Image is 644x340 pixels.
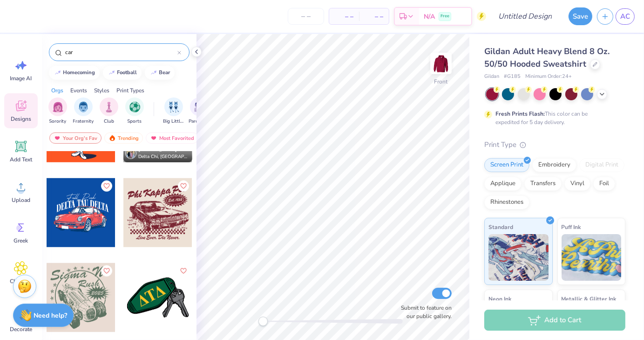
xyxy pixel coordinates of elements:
[104,118,114,125] span: Club
[488,294,511,304] span: Neon Ink
[194,102,205,112] img: Parent's Weekend Image
[579,158,624,172] div: Digital Print
[49,132,102,144] div: Your Org's Fav
[178,265,189,277] button: Like
[424,12,435,21] span: N/A
[150,135,157,141] img: most_fav.gif
[73,97,94,125] button: filter button
[100,97,118,125] button: filter button
[145,66,175,80] button: bear
[441,13,449,20] span: Free
[484,139,625,150] div: Print Type
[288,8,324,25] input: – –
[532,158,576,172] div: Embroidery
[108,70,115,76] img: trend_line.gif
[63,70,95,75] div: homecoming
[138,153,189,160] span: Delta Chi, [GEOGRAPHIC_DATA][US_STATE]
[616,8,635,25] a: AC
[178,180,189,192] button: Like
[51,86,63,95] div: Orgs
[103,66,142,80] button: football
[495,110,545,118] strong: Fresh Prints Flash:
[49,118,67,125] span: Sorority
[432,54,450,73] img: Front
[484,73,499,81] span: Gildan
[104,132,143,144] div: Trending
[488,234,549,281] img: Standard
[10,156,32,163] span: Add Text
[504,73,521,81] span: # G185
[101,265,112,277] button: Like
[129,102,140,112] img: Sports Image
[484,195,529,209] div: Rhinestones
[159,70,170,75] div: bear
[620,11,630,22] span: AC
[562,222,581,232] span: Puff Ink
[562,294,617,304] span: Metallic & Glitter Ink
[70,86,87,95] div: Events
[189,97,210,125] div: filter for Parent's Weekend
[73,97,94,125] div: filter for Fraternity
[524,177,562,191] div: Transfers
[73,118,94,125] span: Fraternity
[12,196,30,204] span: Upload
[101,180,112,192] button: Like
[64,48,177,57] input: Try "Alpha"
[189,118,210,125] span: Parent's Weekend
[569,7,592,25] button: Save
[150,70,157,76] img: trend_line.gif
[484,46,610,69] span: Gildan Adult Heavy Blend 8 Oz. 50/50 Hooded Sweatshirt
[488,222,513,232] span: Standard
[6,278,36,292] span: Clipart & logos
[593,177,615,191] div: Foil
[53,102,63,112] img: Sorority Image
[14,237,28,244] span: Greek
[163,97,184,125] div: filter for Big Little Reveal
[396,304,452,320] label: Submit to feature on our public gallery.
[48,97,67,125] div: filter for Sorority
[10,326,32,333] span: Decorate
[116,86,144,95] div: Print Types
[128,118,142,125] span: Sports
[189,97,210,125] button: filter button
[484,177,522,191] div: Applique
[125,97,144,125] div: filter for Sports
[163,118,184,125] span: Big Little Reveal
[562,234,622,281] img: Puff Ink
[434,77,448,86] div: Front
[169,102,179,112] img: Big Little Reveal Image
[495,110,610,126] div: This color can be expedited for 5 day delivery.
[100,97,118,125] div: filter for Club
[34,311,68,320] strong: Need help?
[365,12,383,21] span: – –
[117,70,137,75] div: football
[484,158,529,172] div: Screen Print
[163,97,184,125] button: filter button
[48,97,67,125] button: filter button
[49,66,100,80] button: homecoming
[54,135,61,141] img: most_fav.gif
[108,135,116,141] img: trending.gif
[525,73,572,81] span: Minimum Order: 24 +
[335,12,353,21] span: – –
[78,102,88,112] img: Fraternity Image
[104,102,114,112] img: Club Image
[564,177,590,191] div: Vinyl
[491,7,559,26] input: Untitled Design
[94,86,109,95] div: Styles
[11,115,31,123] span: Designs
[54,70,61,76] img: trend_line.gif
[125,97,144,125] button: filter button
[258,317,268,326] div: Accessibility label
[146,132,198,144] div: Most Favorited
[10,75,32,82] span: Image AI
